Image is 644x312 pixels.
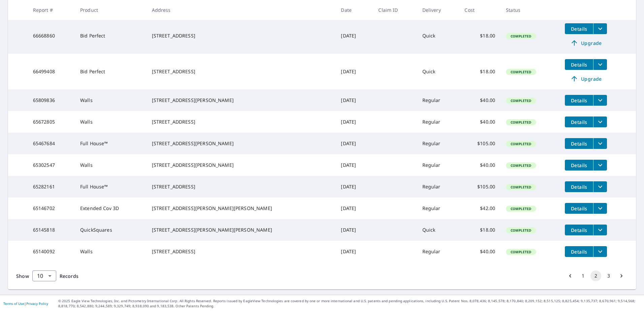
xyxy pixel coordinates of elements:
td: [DATE] [335,18,373,54]
td: [DATE] [335,241,373,262]
td: 65672805 [28,111,75,133]
button: filesDropdownBtn-65467684 [593,138,607,149]
button: detailsBtn-66499408 [565,59,593,70]
td: $18.00 [459,219,501,241]
td: Regular [417,198,459,219]
td: [DATE] [335,89,373,111]
td: Full House™ [75,176,147,198]
span: Details [569,26,589,32]
td: 65302547 [28,154,75,176]
span: Records [60,273,78,279]
span: Details [569,61,589,68]
td: Full House™ [75,133,147,154]
button: detailsBtn-66668860 [565,23,593,34]
span: Details [569,249,589,255]
td: [DATE] [335,133,373,154]
td: 66668860 [28,18,75,54]
td: $40.00 [459,241,501,262]
button: page 2 [590,270,601,281]
div: [STREET_ADDRESS][PERSON_NAME] [152,97,330,104]
td: Walls [75,241,147,262]
td: Walls [75,89,147,111]
nav: pagination navigation [564,270,628,281]
button: detailsBtn-65302547 [565,160,593,171]
button: detailsBtn-65467684 [565,138,593,149]
span: Completed [507,163,535,168]
span: Completed [507,206,535,211]
td: $40.00 [459,154,501,176]
button: Go to page 3 [603,270,614,281]
button: filesDropdownBtn-65302547 [593,160,607,171]
div: [STREET_ADDRESS] [152,248,330,255]
span: Completed [507,34,535,38]
td: 65809836 [28,89,75,111]
button: detailsBtn-65140092 [565,246,593,257]
button: detailsBtn-65672805 [565,116,593,127]
span: Upgrade [569,39,603,47]
td: Quick [417,18,459,54]
button: Go to previous page [565,270,576,281]
span: Details [569,162,589,168]
span: Details [569,119,589,125]
td: Walls [75,154,147,176]
td: Regular [417,176,459,198]
span: Completed [507,185,535,189]
td: Bid Perfect [75,18,147,54]
span: Details [569,97,589,104]
button: filesDropdownBtn-65140092 [593,246,607,257]
div: [STREET_ADDRESS][PERSON_NAME][PERSON_NAME] [152,205,330,212]
span: Show [16,273,29,279]
td: Regular [417,133,459,154]
td: $40.00 [459,89,501,111]
td: Quick [417,219,459,241]
td: QuickSquares [75,219,147,241]
span: Details [569,140,589,147]
span: Details [569,227,589,233]
td: Extended Cov 3D [75,198,147,219]
button: detailsBtn-65145818 [565,225,593,235]
div: [STREET_ADDRESS][PERSON_NAME] [152,162,330,168]
td: 66499408 [28,54,75,89]
span: Completed [507,70,535,74]
td: Regular [417,89,459,111]
a: Upgrade [565,73,607,84]
td: Regular [417,241,459,262]
div: [STREET_ADDRESS][PERSON_NAME] [152,140,330,147]
button: filesDropdownBtn-65809836 [593,95,607,106]
td: 65140092 [28,241,75,262]
p: © 2025 Eagle View Technologies, Inc. and Pictometry International Corp. All Rights Reserved. Repo... [58,298,641,309]
td: [DATE] [335,154,373,176]
td: $105.00 [459,176,501,198]
button: detailsBtn-65809836 [565,95,593,106]
td: Walls [75,111,147,133]
span: Completed [507,120,535,125]
button: detailsBtn-65282161 [565,181,593,192]
button: filesDropdownBtn-65282161 [593,181,607,192]
span: Details [569,184,589,190]
span: Completed [507,98,535,103]
td: [DATE] [335,176,373,198]
td: [DATE] [335,219,373,241]
td: $18.00 [459,18,501,54]
div: Show 10 records [32,270,56,281]
td: $42.00 [459,198,501,219]
td: Bid Perfect [75,54,147,89]
a: Privacy Policy [26,301,48,306]
span: Details [569,205,589,212]
td: 65282161 [28,176,75,198]
div: [STREET_ADDRESS][PERSON_NAME][PERSON_NAME] [152,227,330,233]
td: Regular [417,111,459,133]
a: Upgrade [565,37,607,48]
td: Regular [417,154,459,176]
td: 65146702 [28,198,75,219]
button: Go to next page [616,270,627,281]
td: 65467684 [28,133,75,154]
button: filesDropdownBtn-65146702 [593,203,607,214]
button: filesDropdownBtn-66499408 [593,59,607,70]
span: Completed [507,141,535,146]
td: Quick [417,54,459,89]
a: Terms of Use [3,301,24,306]
td: $40.00 [459,111,501,133]
td: $105.00 [459,133,501,154]
button: filesDropdownBtn-65672805 [593,116,607,127]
